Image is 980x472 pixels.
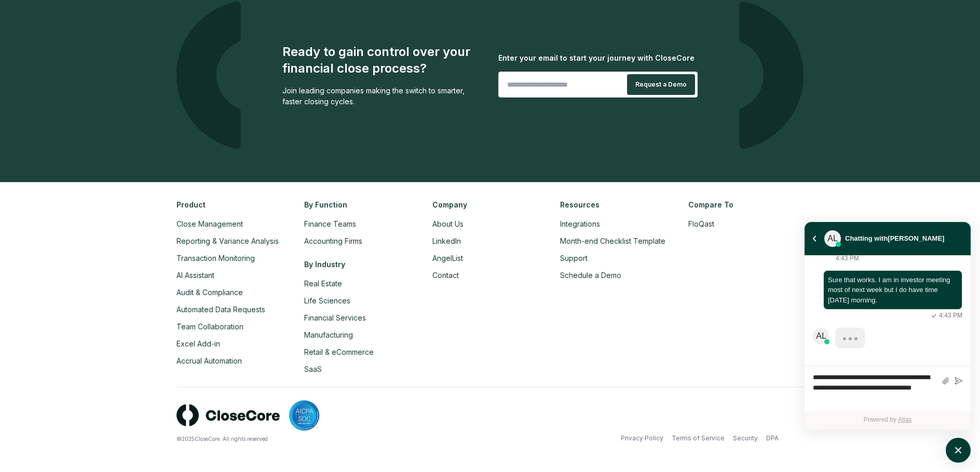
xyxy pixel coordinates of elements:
div: atlas-composer [813,371,962,405]
div: atlas-ticket [805,256,971,429]
a: Support [560,254,588,262]
div: © 2025 CloseCore. All rights reserved. [176,435,490,443]
a: Life Sciences [304,296,350,305]
div: Ready to gain control over your financial close process? [282,44,482,77]
a: SaaS [304,365,322,373]
div: 4:43 PM [836,254,859,263]
a: AI Assistant [176,271,214,280]
div: Enter your email to start your journey with CloseCore [498,52,698,63]
a: FloQast [688,219,714,228]
div: atlas-message-author-avatar [813,328,829,344]
h3: Product [176,199,292,210]
a: Real Estate [304,279,342,288]
a: Financial Services [304,313,366,322]
a: Close Management [176,219,243,228]
img: logo [176,404,280,426]
div: Friday, September 5, 4:43 PM [823,270,962,321]
div: Powered by [805,410,971,429]
a: Excel Add-in [176,339,220,348]
a: DPA [766,434,779,443]
div: 4:43 PM [929,311,962,321]
div: Join leading companies making the switch to smarter, faster closing cycles. [282,85,482,107]
img: logo [739,2,804,149]
a: About Us [432,219,464,228]
a: Retail & eCommerce [304,348,374,356]
h3: Company [432,199,548,210]
a: Schedule a Demo [560,271,621,280]
a: Security [733,434,758,443]
button: Attach files by clicking or dropping files here [942,377,949,385]
h3: Resources [560,199,675,210]
a: Audit & Compliance [176,288,243,297]
svg: atlas-sent-icon [929,311,939,321]
a: Privacy Policy [621,434,663,443]
button: atlas-launcher [946,438,971,463]
h3: By Function [304,199,419,210]
div: atlas-message-bubble [836,328,865,348]
a: AngelList [432,254,463,262]
a: Integrations [560,219,600,228]
div: atlas-message-text [828,275,958,306]
a: Automated Data Requests [176,305,265,314]
a: Month-end Checklist Template [560,237,665,245]
h3: By Industry [304,259,419,270]
div: atlas-message-bubble [823,270,962,310]
img: logo [176,2,241,149]
a: Contact [432,271,459,280]
a: Atlas [898,416,912,423]
h3: Compare To [688,199,804,210]
button: Request a Demo [627,74,695,95]
a: Accrual Automation [176,356,242,365]
div: atlas-window [805,222,971,429]
a: LinkedIn [432,237,461,245]
img: SOC 2 compliant [289,400,320,431]
button: atlas-back-button [809,233,820,244]
div: atlas-message [813,328,962,358]
a: Team Collaboration [176,322,243,331]
a: Reporting & Variance Analysis [176,237,279,245]
a: Terms of Service [672,434,725,443]
a: Finance Teams [304,219,356,228]
a: Manufacturing [304,330,353,339]
div: Chatting with [PERSON_NAME] [845,232,944,245]
a: Transaction Monitoring [176,254,255,262]
a: Accounting Firms [304,237,362,245]
div: atlas-message [813,270,962,321]
div: atlas-message-author-avatar [824,230,841,247]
